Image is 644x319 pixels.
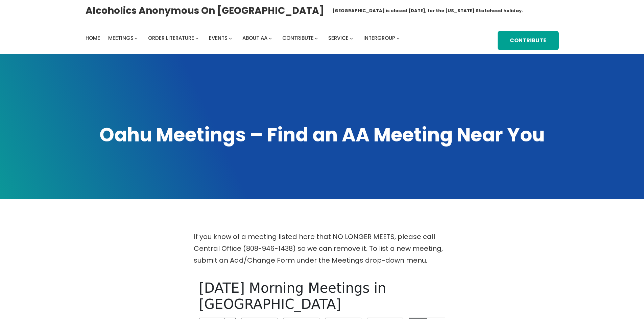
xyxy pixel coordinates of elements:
[86,33,402,43] nav: Intergroup
[282,34,314,42] span: Contribute
[209,34,228,42] span: Events
[315,36,318,39] button: Contribute submenu
[108,34,134,42] span: Meetings
[363,34,395,42] span: Intergroup
[86,2,324,19] a: Alcoholics Anonymous on [GEOGRAPHIC_DATA]
[282,33,314,43] a: Contribute
[332,7,523,14] h1: [GEOGRAPHIC_DATA] is closed [DATE], for the [US_STATE] Statehood holiday.
[86,122,559,148] h1: Oahu Meetings – Find an AA Meeting Near You
[269,36,272,39] button: About AA submenu
[242,34,267,42] span: About AA
[194,231,451,266] p: If you know of a meeting listed here that NO LONGER MEETS, please call Central Office (808-946-14...
[498,31,558,51] a: Contribute
[209,33,228,43] a: Events
[108,33,134,43] a: Meetings
[86,34,100,42] span: Home
[328,33,349,43] a: Service
[86,33,100,43] a: Home
[229,36,232,39] button: Events submenu
[148,34,194,42] span: Order Literature
[363,33,395,43] a: Intergroup
[242,33,267,43] a: About AA
[350,36,353,39] button: Service submenu
[195,36,198,39] button: Order Literature submenu
[199,280,445,312] h1: [DATE] Morning Meetings in [GEOGRAPHIC_DATA]
[328,34,349,42] span: Service
[397,36,400,39] button: Intergroup submenu
[135,36,138,39] button: Meetings submenu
